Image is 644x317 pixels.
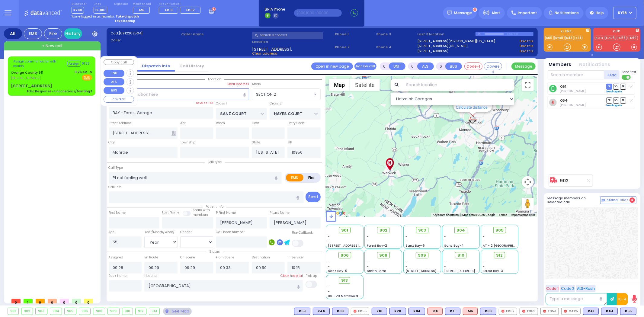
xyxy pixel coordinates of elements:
span: - [483,239,485,243]
span: M6 [139,8,144,12]
span: KY18 [618,10,627,16]
a: Send again [606,104,622,107]
button: +Add [604,70,620,79]
label: Caller: [111,38,179,43]
span: Internal Chat [606,198,628,202]
span: 906 [341,252,349,258]
div: See map [163,308,191,315]
a: CAR5 [605,36,616,40]
label: Street Address [109,121,132,126]
div: K41 [583,308,599,315]
span: Yoel Polatsek [559,103,586,107]
a: [STREET_ADDRESS][PERSON_NAME][US_STATE] [418,39,495,44]
span: Status [206,249,223,254]
div: ALS KJ [463,308,478,315]
label: Age [109,230,115,235]
img: Google [327,209,347,217]
button: Code 2 [560,285,575,292]
span: SECTION 2 [256,91,276,98]
div: K18 [372,308,387,315]
button: Covered [484,62,502,70]
button: Drag Pegman onto the map to open Street View [522,198,534,210]
span: D-801 [94,7,107,14]
div: K65 [620,308,636,315]
span: Phone 1 [335,32,374,37]
a: K65 [545,36,554,40]
label: Hospital [144,274,158,278]
span: SECTION 2 [252,88,321,100]
div: 912 [136,308,146,315]
a: KJFD [595,36,604,40]
span: You're logged in as monitor. [72,14,115,19]
button: Assign [67,61,81,67]
button: Internal Chat 4 [600,196,636,204]
a: Orange County 911 [11,70,43,75]
label: Cross 2 [270,101,282,106]
span: Notifications [555,10,579,16]
a: 902 [560,178,569,183]
div: FD55 [351,308,369,315]
span: - [444,234,446,239]
span: 0 [11,299,21,303]
label: On Scene [180,255,195,260]
a: Call History [175,63,209,69]
span: - [483,264,485,269]
span: - [444,239,446,243]
a: Use this [520,43,533,49]
input: Search hospital [144,280,303,292]
a: FD69 [628,36,638,40]
a: Calculate distance [456,105,488,110]
span: 910 [457,252,464,258]
span: - [405,260,407,264]
div: 909 [108,308,119,315]
div: BLS [583,308,599,315]
span: 0 [60,299,69,303]
button: UNIT [389,62,405,70]
div: FD69 [520,308,538,315]
div: St. Anthonys Comm Hospital [385,158,395,170]
label: First Name [109,210,126,215]
label: Clear address [227,82,249,87]
div: 906 [79,308,91,315]
button: 10-4 [617,293,628,305]
input: Search member [548,70,604,79]
button: Show satellite imagery [350,79,380,91]
span: Smith Farm [367,269,386,273]
div: [STREET_ADDRESS] [11,83,52,89]
span: AT - 2 [GEOGRAPHIC_DATA] [483,243,528,248]
span: - [328,264,330,269]
div: K38 [332,308,348,315]
span: 904 [457,227,465,233]
span: Message [454,10,472,16]
div: CAR5 [561,308,581,315]
span: SO [613,98,619,103]
span: [0912202504] [119,31,143,36]
div: BLS [313,308,330,315]
div: 01:58 [82,61,90,66]
div: K43 [601,308,618,315]
span: - [483,234,485,239]
span: Other building occupants [171,131,176,136]
span: SECTION 2 [252,89,312,100]
button: ALS [417,62,434,70]
img: red-radio-icon.svg [501,310,505,313]
label: ZIP [287,140,292,145]
div: 904 [50,308,62,315]
span: 0 [48,299,57,303]
span: 1 [24,299,33,303]
div: BLS [372,308,387,315]
div: BLS [480,308,496,315]
label: Cad: [111,31,179,36]
span: TR [620,98,626,103]
label: Apt [180,121,186,126]
button: Members [549,61,572,68]
div: 913 [149,308,160,315]
span: - [444,264,446,269]
span: Important [518,10,537,16]
a: K64 [559,98,568,103]
span: Help [596,10,604,16]
span: - [367,264,369,269]
button: Copy call [104,59,134,65]
span: FD10 [165,8,173,12]
div: Echo Response - Unconscious/Fainting E [27,89,92,94]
